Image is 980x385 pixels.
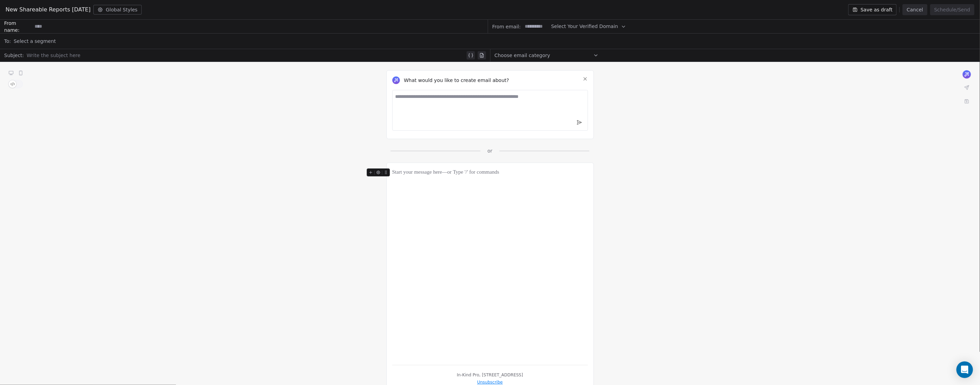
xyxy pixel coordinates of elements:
span: From name: [4,20,32,34]
button: Save as draft [848,4,897,15]
span: Select a segment [13,38,56,45]
span: Subject: [4,52,24,61]
button: Cancel [903,4,927,15]
span: From email: [492,23,521,30]
span: Select Your Verified Domain [551,23,618,30]
button: Schedule/Send [930,4,974,15]
span: New Shareable Reports [DATE] [6,6,91,14]
span: Choose email category [495,52,550,59]
span: What would you like to create email about? [404,77,509,84]
button: Global Styles [93,5,142,15]
div: Open Intercom Messenger [956,361,973,378]
span: or [487,147,492,154]
span: To: [4,38,11,45]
